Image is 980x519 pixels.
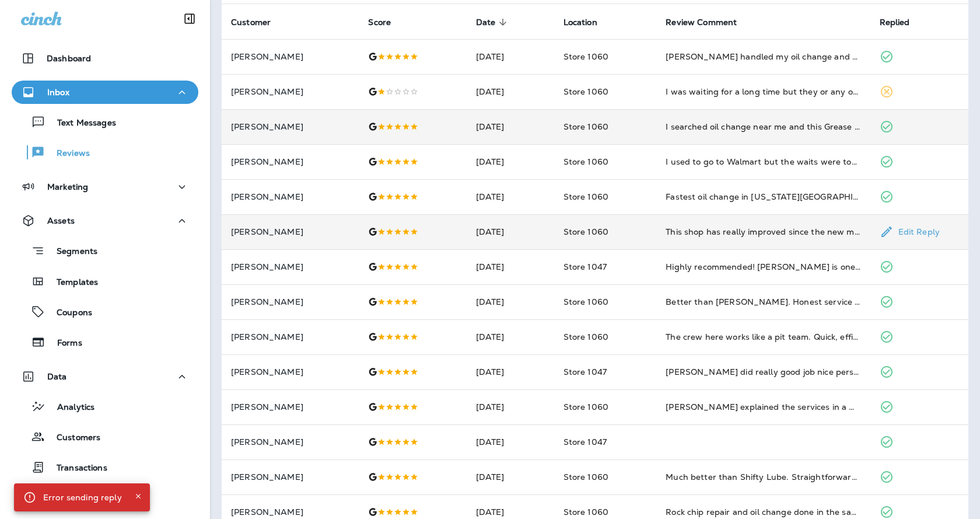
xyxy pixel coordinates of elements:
[467,284,554,319] td: [DATE]
[666,261,860,273] div: Highly recommended! Joey is one of the absolute best! Always makes sure I get what I need done, e...
[467,424,554,459] td: [DATE]
[894,227,940,236] p: Edit Reply
[12,455,198,479] button: Transactions
[368,18,391,27] span: Score
[666,18,737,27] span: Review Comment
[666,366,860,378] div: Chris did really good job nice person really smart and knowledgeable
[563,51,608,62] span: Store 1060
[666,17,752,27] span: Review Comment
[45,402,94,413] p: Analytics
[45,433,100,444] p: Customers
[563,227,608,237] span: Store 1060
[467,319,554,354] td: [DATE]
[467,179,554,214] td: [DATE]
[45,148,90,159] p: Reviews
[476,17,511,27] span: Date
[231,192,349,201] p: [PERSON_NAME]
[666,156,860,168] div: I used to go to Walmart but the waits were too long. Grease Monkey had me finished in 10 minutes.
[476,18,496,27] span: Date
[45,277,98,288] p: Templates
[666,331,860,343] div: The crew here works like a pit team. Quick, efficient, and professional.
[880,17,925,27] span: Replied
[563,86,608,97] span: Store 1060
[231,157,349,166] p: [PERSON_NAME]
[666,471,860,483] div: Much better than Shifty Lube. Straightforward service without the pushy upsells.
[563,367,607,377] span: Store 1047
[231,472,349,482] p: [PERSON_NAME]
[43,487,122,508] div: Error sending reply
[231,262,349,271] p: [PERSON_NAME]
[563,332,608,342] span: Store 1060
[12,424,198,449] button: Customers
[563,297,608,307] span: Store 1060
[368,17,406,27] span: Score
[231,332,349,342] p: [PERSON_NAME]
[563,191,608,202] span: Store 1060
[666,121,860,133] div: I searched oil change near me and this Grease Monkey was first. They lived up to the good reviews.
[45,463,107,474] p: Transactions
[231,52,349,61] p: [PERSON_NAME]
[563,402,608,412] span: Store 1060
[231,17,286,27] span: Customer
[467,459,554,494] td: [DATE]
[12,47,198,70] button: Dashboard
[563,262,607,272] span: Store 1047
[666,506,860,518] div: Rock chip repair and oil change done in the same visit. Convenient and affordable.
[12,485,198,510] button: Customer Groups
[666,51,860,62] div: Nate handled my oil change and walked me through the checklist. Friendly and professional.
[45,338,82,349] p: Forms
[12,175,198,198] button: Marketing
[563,507,608,517] span: Store 1060
[231,297,349,306] p: [PERSON_NAME]
[12,209,198,232] button: Assets
[563,18,597,27] span: Location
[666,86,860,97] div: I was waiting for a long time but they or any of their staff did not respond. They wasted a lot o...
[47,182,88,191] p: Marketing
[563,437,607,447] span: Store 1047
[12,81,198,104] button: Inbox
[666,191,860,203] div: Fastest oil change in Idaho Falls. I was back on the road in 12 minutes.
[880,18,910,27] span: Replied
[173,7,206,30] button: Collapse Sidebar
[47,372,67,381] p: Data
[12,394,198,419] button: Analytics
[45,308,92,319] p: Coupons
[131,489,145,503] button: Close
[231,227,349,236] p: [PERSON_NAME]
[563,472,608,482] span: Store 1060
[563,17,612,27] span: Location
[12,238,198,263] button: Segments
[231,367,349,377] p: [PERSON_NAME]
[467,74,554,109] td: [DATE]
[467,389,554,424] td: [DATE]
[47,88,69,97] p: Inbox
[12,269,198,294] button: Templates
[45,246,97,258] p: Segments
[467,109,554,144] td: [DATE]
[666,226,860,238] div: This shop has really improved since the new manager took over. You can feel the difference.
[231,402,349,412] p: [PERSON_NAME]
[12,330,198,354] button: Forms
[563,121,608,132] span: Store 1060
[45,118,116,129] p: Text Messages
[467,214,554,249] td: [DATE]
[47,54,91,63] p: Dashboard
[563,156,608,167] span: Store 1060
[12,110,198,134] button: Text Messages
[231,87,349,96] p: [PERSON_NAME]
[467,249,554,284] td: [DATE]
[231,437,349,447] p: [PERSON_NAME]
[231,122,349,131] p: [PERSON_NAME]
[12,140,198,165] button: Reviews
[231,18,271,27] span: Customer
[467,354,554,389] td: [DATE]
[12,365,198,388] button: Data
[12,299,198,324] button: Coupons
[467,144,554,179] td: [DATE]
[666,296,860,308] div: Better than Jiffy Lube. Honest service and no awkward pressure.
[666,401,860,413] div: Nate explained the services in a way that made sense and kept things simple.
[47,216,75,225] p: Assets
[467,39,554,74] td: [DATE]
[231,507,349,517] p: [PERSON_NAME]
